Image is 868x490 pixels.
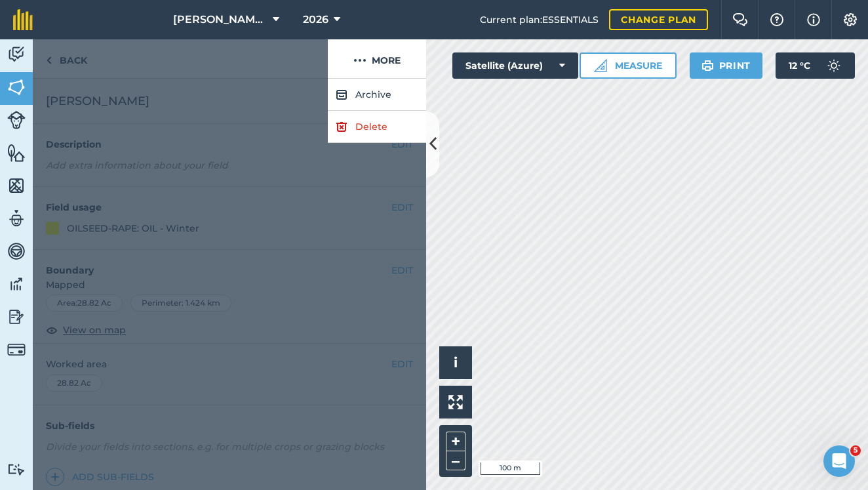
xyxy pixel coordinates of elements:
img: A question mark icon [769,13,785,26]
button: Print [690,52,763,79]
img: Two speech bubbles overlapping with the left bubble in the forefront [732,13,748,26]
img: svg+xml;base64,PHN2ZyB4bWxucz0iaHR0cDovL3d3dy53My5vcmcvMjAwMC9zdmciIHdpZHRoPSIxNyIgaGVpZ2h0PSIxNy... [807,12,820,28]
button: Measure [580,52,677,79]
span: Current plan : ESSENTIALS [480,12,599,27]
button: i [439,346,472,379]
img: svg+xml;base64,PD94bWwgdmVyc2lvbj0iMS4wIiBlbmNvZGluZz0idXRmLTgiPz4KPCEtLSBHZW5lcmF0b3I6IEFkb2JlIE... [7,241,26,261]
a: Change plan [609,9,708,30]
button: 12 °C [776,52,855,79]
img: A cog icon [842,13,858,26]
img: fieldmargin Logo [13,9,33,30]
button: – [446,451,465,470]
img: svg+xml;base64,PD94bWwgdmVyc2lvbj0iMS4wIiBlbmNvZGluZz0idXRmLTgiPz4KPCEtLSBHZW5lcmF0b3I6IEFkb2JlIE... [7,340,26,359]
img: svg+xml;base64,PHN2ZyB4bWxucz0iaHR0cDovL3d3dy53My5vcmcvMjAwMC9zdmciIHdpZHRoPSI1NiIgaGVpZ2h0PSI2MC... [7,176,26,195]
img: svg+xml;base64,PD94bWwgdmVyc2lvbj0iMS4wIiBlbmNvZGluZz0idXRmLTgiPz4KPCEtLSBHZW5lcmF0b3I6IEFkb2JlIE... [7,463,26,476]
span: [PERSON_NAME] Farm Partnership [173,12,267,28]
img: svg+xml;base64,PHN2ZyB4bWxucz0iaHR0cDovL3d3dy53My5vcmcvMjAwMC9zdmciIHdpZHRoPSIyMCIgaGVpZ2h0PSIyNC... [353,52,366,68]
img: Four arrows, one pointing top left, one top right, one bottom right and the last bottom left [448,395,463,409]
span: 2026 [303,12,328,28]
button: Archive [328,79,426,111]
img: svg+xml;base64,PD94bWwgdmVyc2lvbj0iMS4wIiBlbmNvZGluZz0idXRmLTgiPz4KPCEtLSBHZW5lcmF0b3I6IEFkb2JlIE... [7,45,26,64]
span: i [454,354,458,371]
img: svg+xml;base64,PD94bWwgdmVyc2lvbj0iMS4wIiBlbmNvZGluZz0idXRmLTgiPz4KPCEtLSBHZW5lcmF0b3I6IEFkb2JlIE... [7,307,26,327]
img: svg+xml;base64,PHN2ZyB4bWxucz0iaHR0cDovL3d3dy53My5vcmcvMjAwMC9zdmciIHdpZHRoPSI1NiIgaGVpZ2h0PSI2MC... [7,77,26,97]
iframe: Intercom live chat [823,445,855,477]
span: 5 [850,445,861,456]
button: + [446,432,465,451]
img: svg+xml;base64,PHN2ZyB4bWxucz0iaHR0cDovL3d3dy53My5vcmcvMjAwMC9zdmciIHdpZHRoPSIxOSIgaGVpZ2h0PSIyNC... [701,58,714,73]
img: Ruler icon [594,59,607,72]
img: svg+xml;base64,PD94bWwgdmVyc2lvbj0iMS4wIiBlbmNvZGluZz0idXRmLTgiPz4KPCEtLSBHZW5lcmF0b3I6IEFkb2JlIE... [7,111,26,129]
img: svg+xml;base64,PD94bWwgdmVyc2lvbj0iMS4wIiBlbmNvZGluZz0idXRmLTgiPz4KPCEtLSBHZW5lcmF0b3I6IEFkb2JlIE... [7,274,26,294]
span: 12 ° C [789,52,810,79]
img: svg+xml;base64,PHN2ZyB4bWxucz0iaHR0cDovL3d3dy53My5vcmcvMjAwMC9zdmciIHdpZHRoPSI1NiIgaGVpZ2h0PSI2MC... [7,143,26,163]
img: svg+xml;base64,PD94bWwgdmVyc2lvbj0iMS4wIiBlbmNvZGluZz0idXRmLTgiPz4KPCEtLSBHZW5lcmF0b3I6IEFkb2JlIE... [7,209,26,228]
button: Satellite (Azure) [452,52,578,79]
img: svg+xml;base64,PHN2ZyB4bWxucz0iaHR0cDovL3d3dy53My5vcmcvMjAwMC9zdmciIHdpZHRoPSIxOCIgaGVpZ2h0PSIyNC... [336,119,347,134]
a: Delete [328,111,426,143]
button: More [328,39,426,78]
img: svg+xml;base64,PD94bWwgdmVyc2lvbj0iMS4wIiBlbmNvZGluZz0idXRmLTgiPz4KPCEtLSBHZW5lcmF0b3I6IEFkb2JlIE... [821,52,847,79]
img: svg+xml;base64,PHN2ZyB4bWxucz0iaHR0cDovL3d3dy53My5vcmcvMjAwMC9zdmciIHdpZHRoPSIxOCIgaGVpZ2h0PSIyNC... [336,87,347,102]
